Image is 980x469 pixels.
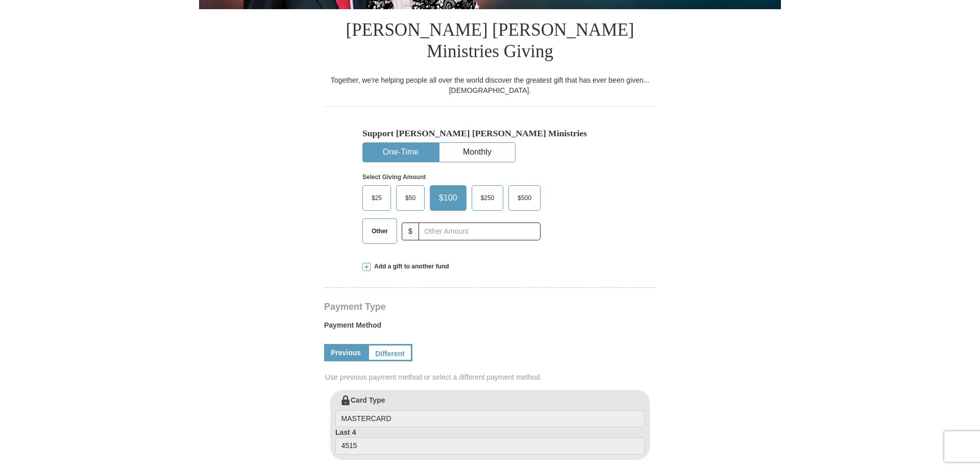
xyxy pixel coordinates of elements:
span: $500 [512,190,536,206]
div: Together, we're helping people all over the world discover the greatest gift that has ever been g... [324,75,656,95]
h5: Support [PERSON_NAME] [PERSON_NAME] Ministries [362,128,618,139]
span: Add a gift to another fund [371,262,449,271]
label: Payment Method [324,320,656,335]
input: Last 4 [335,437,645,455]
span: $250 [476,190,500,206]
span: $ [402,223,419,240]
button: Monthly [439,143,515,162]
label: Last 4 [335,427,645,455]
a: Previous [324,344,367,361]
a: Different [367,344,412,361]
label: Card Type [335,395,645,428]
span: $100 [434,190,462,206]
span: $25 [366,190,387,206]
input: Other Amount [419,223,541,240]
input: Card Type [335,410,645,428]
h1: [PERSON_NAME] [PERSON_NAME] Ministries Giving [324,9,656,75]
span: $50 [400,190,421,206]
button: One-Time [363,143,438,162]
strong: Select Giving Amount [362,174,426,181]
span: Use previous payment method or select a different payment method. [325,372,657,382]
span: Other [366,224,393,239]
h4: Payment Type [324,303,656,311]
